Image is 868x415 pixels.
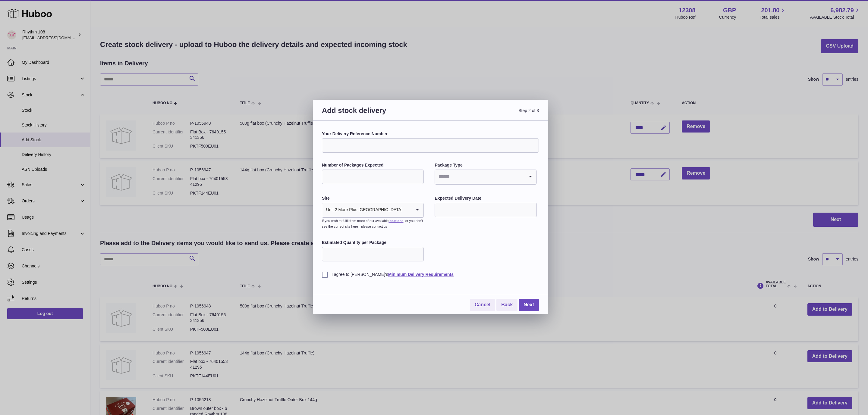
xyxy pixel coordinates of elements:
a: Next [519,299,539,311]
label: I agree to [PERSON_NAME]'s [322,272,539,277]
label: Your Delivery Reference Number [322,131,539,137]
label: Expected Delivery Date [435,195,536,201]
small: If you wish to fulfil from more of our available , or you don’t see the correct site here - pleas... [322,219,423,228]
h3: Add stock delivery [322,106,430,122]
a: Back [496,299,517,311]
label: Package Type [435,162,536,168]
a: locations [388,219,403,223]
a: Cancel [470,299,495,311]
span: Unit 2 More Plus [GEOGRAPHIC_DATA] [322,203,403,217]
div: Search for option [435,170,536,184]
label: Site [322,195,424,201]
div: Search for option [322,203,423,217]
span: Step 2 of 3 [430,106,539,122]
label: Number of Packages Expected [322,162,424,168]
input: Search for option [403,203,411,217]
a: Minimum Delivery Requirements [388,272,454,277]
label: Estimated Quantity per Package [322,240,424,245]
input: Search for option [435,170,524,184]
